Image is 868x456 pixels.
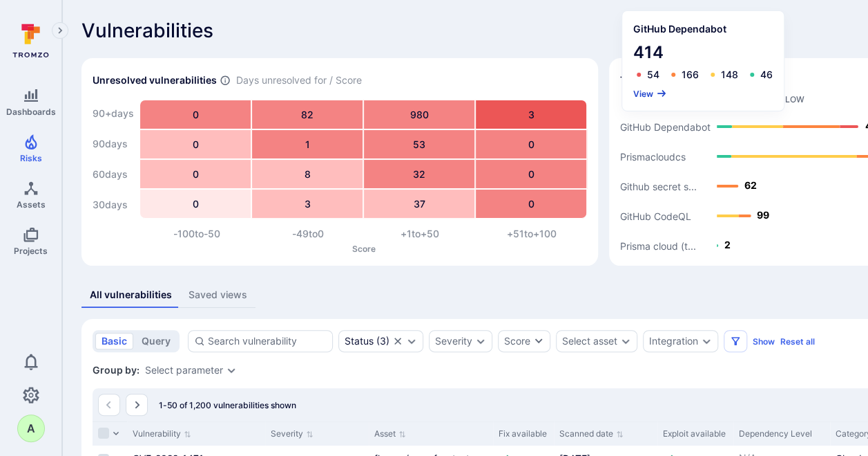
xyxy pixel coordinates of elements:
[663,428,728,440] div: Exploit available
[739,428,824,440] div: Dependency Level
[17,414,45,442] div: andras.nemes@snowsoftware.com
[126,394,148,416] button: Go to the next page
[476,160,586,188] div: 0
[476,100,586,129] div: 3
[252,130,363,158] div: 1
[141,227,253,241] div: -100 to -50
[620,240,696,252] text: Prisma cloud (t...
[476,130,586,158] div: 0
[780,336,815,347] button: Reset all
[785,94,804,105] div: Low
[93,130,134,158] div: 90 days
[140,160,251,188] div: 0
[435,336,472,347] button: Severity
[682,69,699,80] div: 166
[93,363,139,377] span: Group by:
[90,288,172,302] div: All vulnerabilities
[135,333,177,349] button: query
[744,179,757,191] text: 62
[145,365,223,376] button: Select parameter
[52,22,68,39] button: Expand navigation menu
[55,25,65,37] i: Expand navigation menu
[364,100,474,129] div: 980
[753,336,775,347] button: Show
[364,130,474,158] div: 53
[98,428,109,439] span: Select all rows
[620,210,691,222] text: GitHub CodeQL
[498,330,550,352] button: Score
[93,73,217,87] h2: Unresolved vulnerabilities
[633,42,773,64] span: 414
[345,336,389,347] div: ( 3 )
[220,73,231,88] span: Number of vulnerabilities in status ‘Open’ ‘Triaged’ and ‘In process’ divided by score and scanne...
[14,246,48,256] span: Projects
[633,22,773,36] span: GitHub Dependabot
[620,121,711,133] text: GitHub Dependabot
[271,428,314,439] button: Sort by Severity
[17,199,46,210] span: Assets
[406,336,417,347] button: Expand dropdown
[20,153,42,163] span: Risks
[559,428,624,439] button: Sort by Scanned date
[499,428,548,440] div: Fix available
[252,190,363,218] div: 3
[208,334,327,348] input: Search vulnerability
[252,100,363,129] div: 82
[345,336,374,347] div: Status
[562,336,617,347] button: Select asset
[95,333,133,349] button: basic
[476,227,588,241] div: +51 to +100
[145,365,237,376] div: grouping parameters
[189,288,247,302] div: Saved views
[253,227,365,241] div: -49 to 0
[226,365,237,376] button: Expand dropdown
[141,244,587,254] p: Score
[17,414,45,442] button: A
[620,151,686,163] text: Prismacloudcs
[504,334,530,348] div: Score
[724,330,747,352] button: Filters
[93,161,134,188] div: 60 days
[392,336,403,347] button: Clear selection
[757,209,769,221] text: 99
[475,336,486,347] button: Expand dropdown
[236,73,362,88] span: Days unresolved for / Score
[633,89,667,99] button: View
[159,400,296,410] span: 1-50 of 1,200 vulnerabilities shown
[760,69,773,80] div: 46
[140,190,251,218] div: 0
[93,100,134,127] div: 90+ days
[724,239,731,250] text: 2
[140,100,251,129] div: 0
[6,107,56,117] span: Dashboards
[98,394,120,416] button: Go to the previous page
[133,428,191,439] button: Sort by Vulnerability
[364,160,474,188] div: 32
[93,191,134,219] div: 30 days
[701,336,712,347] button: Expand dropdown
[364,227,476,241] div: +1 to +50
[476,190,586,218] div: 0
[620,336,631,347] button: Expand dropdown
[81,19,213,42] span: Vulnerabilities
[649,336,698,347] button: Integration
[620,181,697,192] text: Github secret s...
[140,130,251,158] div: 0
[252,160,363,188] div: 8
[364,190,474,218] div: 37
[721,69,738,80] div: 148
[374,428,406,439] button: Sort by Asset
[647,69,659,80] div: 54
[345,336,389,347] button: Status(3)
